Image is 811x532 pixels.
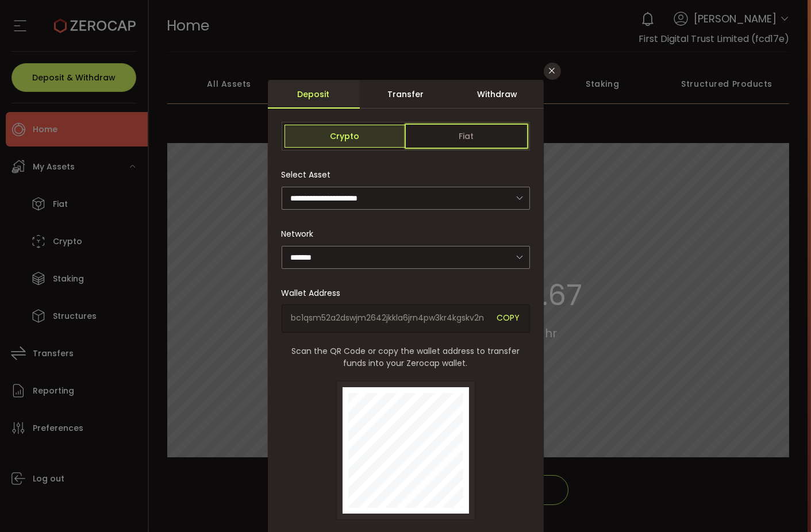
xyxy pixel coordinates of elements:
[282,287,348,299] label: Wallet Address
[285,125,406,148] span: Crypto
[268,80,360,109] div: Deposit
[360,80,452,109] div: Transfer
[406,125,527,148] span: Fiat
[754,477,811,532] iframe: Chat Widget
[282,169,338,180] label: Select Asset
[497,312,520,325] span: COPY
[544,63,561,80] button: Close
[291,312,489,325] span: bc1qsm52a2dswjm2642jkkla6jrn4pw3kr4kgskv2n
[282,228,321,240] label: Network
[282,345,530,369] span: Scan the QR Code or copy the wallet address to transfer funds into your Zerocap wallet.
[452,80,544,109] div: Withdraw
